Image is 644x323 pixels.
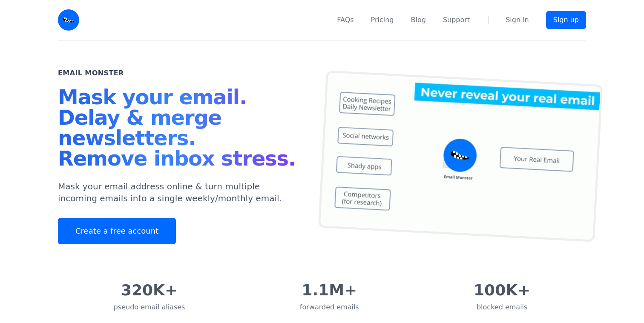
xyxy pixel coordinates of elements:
h1: Mask your email. Delay & merge newsletters. Remove inbox stress. [58,87,302,172]
div: 320K+ [114,282,185,299]
p: Mask your email address online & turn multiple incoming emails into a single weekly/monthly email. [58,180,302,204]
div: forwarded emails [300,302,359,312]
a: Support [443,15,470,25]
div: pseudo email aliases [114,302,185,312]
h2: Email Monster [58,68,124,78]
a: Sign up [546,11,586,29]
div: blocked emails [474,302,530,312]
div: 100K+ [474,282,530,299]
a: FAQs [337,15,354,25]
img: Email Monster [58,9,79,31]
a: Blog [411,15,426,25]
a: Pricing [371,15,394,25]
div: 1.1M+ [300,282,359,299]
img: temp mail, free temporary mail, Temporary Email [318,70,603,242]
a: Sign in [506,15,529,25]
a: Create a free account [58,218,176,244]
